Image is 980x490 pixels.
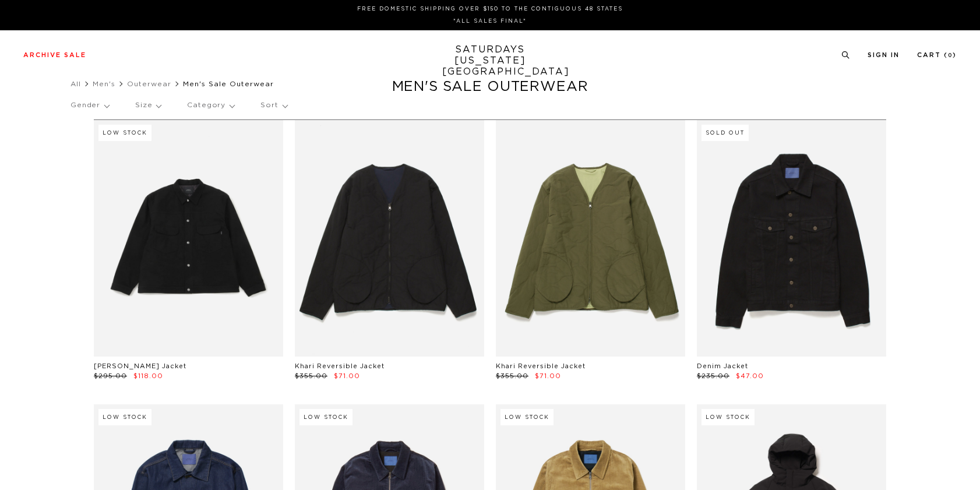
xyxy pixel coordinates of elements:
[948,53,953,58] small: 0
[697,363,748,369] a: Denim Jacket
[500,409,554,425] div: Low Stock
[70,92,109,119] p: Gender
[70,80,81,87] a: All
[187,92,234,119] p: Category
[442,44,538,77] a: SATURDAYS[US_STATE][GEOGRAPHIC_DATA]
[334,373,360,379] span: $71.00
[135,92,161,119] p: Size
[535,373,561,379] span: $71.00
[701,409,755,425] div: Low Stock
[496,373,528,379] span: $355.00
[299,409,352,425] div: Low Stock
[697,373,729,379] span: $235.00
[701,125,749,141] div: Sold Out
[295,363,385,369] a: Khari Reversible Jacket
[736,373,764,379] span: $47.00
[127,80,171,87] a: Outerwear
[868,52,900,58] a: Sign In
[98,125,151,141] div: Low Stock
[295,373,327,379] span: $355.00
[94,373,127,379] span: $295.00
[260,92,287,119] p: Sort
[94,363,186,369] a: [PERSON_NAME] Jacket
[28,17,952,26] p: *ALL SALES FINAL*
[93,80,115,87] a: Men's
[133,373,163,379] span: $118.00
[98,409,151,425] div: Low Stock
[917,52,957,58] a: Cart (0)
[183,80,274,87] span: Men's Sale Outerwear
[23,52,86,58] a: Archive Sale
[28,5,952,13] p: FREE DOMESTIC SHIPPING OVER $150 TO THE CONTIGUOUS 48 STATES
[496,363,586,369] a: Khari Reversible Jacket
